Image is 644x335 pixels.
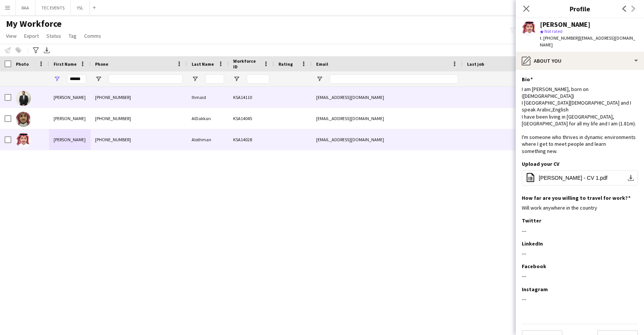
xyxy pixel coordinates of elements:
h3: Upload your CV [522,161,559,167]
div: KSA14028 [229,129,274,150]
div: --- [522,227,638,234]
app-action-btn: Export XLSX [42,46,51,55]
span: Last job [467,61,484,67]
div: About you [516,52,644,70]
input: Email Filter Input [330,74,458,83]
span: | [EMAIL_ADDRESS][DOMAIN_NAME] [540,35,635,48]
button: RAA [15,0,35,15]
h3: Instagram [522,286,548,293]
input: Workforce ID Filter Input [247,74,269,83]
h3: Facebook [522,263,546,270]
h3: Profile [516,4,644,14]
span: Comms [84,32,101,39]
span: Phone [95,61,108,67]
input: First Name Filter Input [67,74,86,83]
div: [PHONE_NUMBER] [91,87,187,108]
span: Status [46,32,61,39]
button: TEC EVENTS [35,0,71,15]
span: Export [24,32,39,39]
a: Comms [81,31,104,41]
button: Open Filter Menu [54,76,60,82]
div: [PERSON_NAME] [540,21,590,28]
a: Export [21,31,42,41]
span: View [6,32,17,39]
button: Open Filter Menu [95,76,102,82]
span: Workforce ID [233,58,260,69]
div: [PHONE_NUMBER] [91,129,187,150]
a: Tag [66,31,80,41]
div: [EMAIL_ADDRESS][DOMAIN_NAME] [312,129,463,150]
div: [EMAIL_ADDRESS][DOMAIN_NAME] [312,108,463,129]
span: Email [316,61,328,67]
span: Rating [278,61,293,67]
div: [PHONE_NUMBER] [91,108,187,129]
div: AlDakkan [187,108,229,129]
app-action-btn: Advanced filters [31,46,40,55]
a: View [3,31,20,41]
span: Photo [16,61,29,67]
div: Will work anywhere in the country [522,204,638,211]
span: Last Name [192,61,214,67]
div: [PERSON_NAME] [49,87,91,108]
h3: Bio [522,76,533,83]
div: Ihmaid [187,87,229,108]
div: --- [522,273,638,279]
button: Open Filter Menu [192,76,198,82]
div: I am [PERSON_NAME], born on ([DEMOGRAPHIC_DATA]) I [GEOGRAPHIC_DATA][DEMOGRAPHIC_DATA] and I spea... [522,86,638,154]
div: [PERSON_NAME] [49,108,91,129]
button: Open Filter Menu [233,76,240,82]
div: KSA14045 [229,108,274,129]
span: First Name [54,61,77,67]
input: Phone Filter Input [109,74,183,83]
h3: LinkedIn [522,240,543,247]
span: Not rated [544,28,563,34]
h3: Twitter [522,217,541,224]
img: Abdulaziz Alothman [16,133,31,148]
div: [EMAIL_ADDRESS][DOMAIN_NAME] [312,87,463,108]
button: YSL [71,0,90,15]
span: Tag [69,32,77,39]
span: [PERSON_NAME] - CV 1.pdf [539,175,607,181]
h3: How far are you willing to travel for work? [522,195,630,201]
div: Alothman [187,129,229,150]
button: Open Filter Menu [316,76,323,82]
img: Abdulaziz Ihmaid [16,91,31,106]
span: My Workforce [6,18,61,29]
input: Last Name Filter Input [205,74,224,83]
div: KSA14110 [229,87,274,108]
img: Abdulaziz AlDakkan [16,112,31,127]
div: --- [522,296,638,303]
div: --- [522,250,638,257]
div: [PERSON_NAME] [49,129,91,150]
button: [PERSON_NAME] - CV 1.pdf [522,170,638,185]
span: t. [PHONE_NUMBER] [540,35,579,41]
a: Status [43,31,64,41]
